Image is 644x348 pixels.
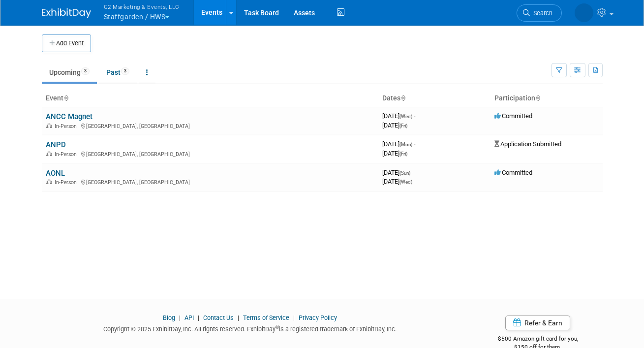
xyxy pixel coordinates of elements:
div: [GEOGRAPHIC_DATA], [GEOGRAPHIC_DATA] [46,150,374,158]
span: Committed [494,169,532,176]
span: - [414,140,415,148]
th: Event [42,90,378,107]
a: ANCC Magnet [46,112,92,121]
th: Dates [378,90,491,107]
div: Copyright © 2025 ExhibitDay, Inc. All rights reserved. ExhibitDay is a registered trademark of Ex... [42,322,459,334]
a: Upcoming3 [42,63,97,82]
div: [GEOGRAPHIC_DATA], [GEOGRAPHIC_DATA] [46,122,374,129]
span: | [177,314,183,321]
a: Past3 [99,63,137,82]
span: (Wed) [399,114,412,119]
img: In-Person Event [46,123,52,128]
sup: ® [276,324,279,330]
span: 3 [121,67,129,75]
span: Search [530,9,552,17]
a: Contact Us [203,314,234,321]
a: Terms of Service [243,314,289,321]
img: In-Person Event [46,151,52,156]
span: In-Person [55,179,80,186]
span: [DATE] [382,169,413,176]
span: (Sun) [399,170,410,176]
span: - [414,112,415,120]
span: | [291,314,297,321]
span: (Fri) [399,151,407,157]
button: Add Event [42,34,91,52]
a: Blog [163,314,175,321]
a: AONL [46,169,65,178]
a: API [184,314,194,321]
a: ANPD [46,140,66,149]
span: | [195,314,202,321]
img: ExhibitDay [42,8,91,18]
span: [DATE] [382,112,415,120]
img: In-Person Event [46,179,52,184]
a: Sort by Event Name [63,94,68,102]
span: In-Person [55,151,80,158]
span: [DATE] [382,140,415,148]
span: G2 Marketing & Events, LLC [104,1,180,12]
div: [GEOGRAPHIC_DATA], [GEOGRAPHIC_DATA] [46,178,374,186]
a: Refer & Earn [505,316,570,330]
span: [DATE] [382,178,412,185]
a: Privacy Policy [299,314,337,321]
span: 3 [81,67,90,75]
a: Search [517,4,562,22]
a: Sort by Start Date [400,94,405,102]
th: Participation [491,90,603,107]
span: In-Person [55,123,80,129]
span: (Wed) [399,179,412,185]
span: Committed [494,112,532,120]
span: (Fri) [399,123,407,128]
span: [DATE] [382,122,407,129]
span: - [412,169,413,176]
span: (Mon) [399,142,412,147]
span: Application Submitted [494,140,561,148]
img: Nora McQuillan [575,3,593,22]
a: Sort by Participation Type [535,94,540,102]
span: | [235,314,242,321]
span: [DATE] [382,150,407,157]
